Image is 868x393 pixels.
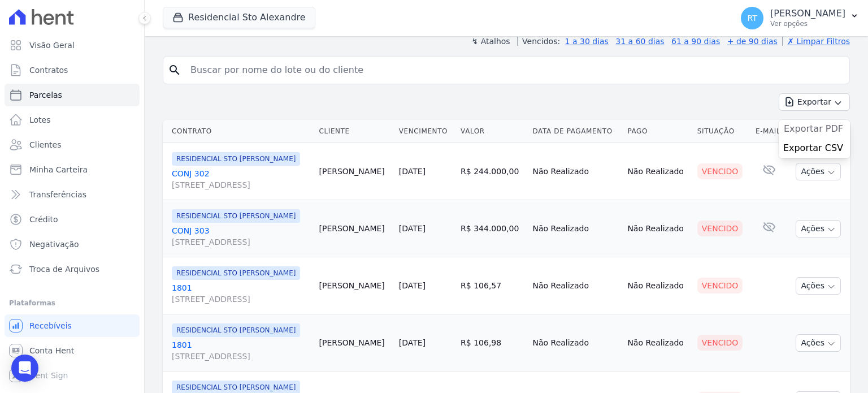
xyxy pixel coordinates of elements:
a: 1 a 30 dias [565,37,609,46]
th: Data de Pagamento [528,120,623,143]
input: Buscar por nome do lote ou do cliente [184,59,845,81]
span: Troca de Arquivos [29,264,99,275]
p: [PERSON_NAME] [770,8,845,19]
div: Plataformas [9,296,135,310]
span: Lotes [29,114,51,126]
span: RESIDENCIAL STO [PERSON_NAME] [172,266,300,280]
span: RT [747,14,757,22]
button: Ações [796,277,841,295]
a: [DATE] [399,338,426,347]
span: Recebíveis [29,320,72,331]
a: Transferências [5,183,140,206]
th: Valor [456,120,528,143]
td: Não Realizado [623,200,692,257]
th: Cliente [314,120,394,143]
i: search [168,63,181,77]
span: Conta Hent [29,345,74,356]
a: 31 a 60 dias [615,37,664,46]
td: Não Realizado [528,314,623,372]
td: Não Realizado [623,143,692,200]
label: ↯ Atalhos [471,37,510,46]
span: Clientes [29,139,61,150]
a: 1801[STREET_ADDRESS] [172,282,310,305]
span: RESIDENCIAL STO [PERSON_NAME] [172,152,300,166]
a: Exportar CSV [783,142,845,156]
a: + de 90 dias [727,37,778,46]
a: Exportar PDF [784,123,845,137]
th: Vencimento [394,120,456,143]
span: Crédito [29,214,58,225]
span: [STREET_ADDRESS] [172,351,310,362]
span: Minha Carteira [29,164,88,175]
th: Situação [693,120,751,143]
span: Exportar PDF [784,123,843,135]
span: Parcelas [29,89,62,101]
td: Não Realizado [623,314,692,372]
button: RT [PERSON_NAME] Ver opções [732,2,868,34]
button: Ações [796,220,841,237]
a: Troca de Arquivos [5,258,140,280]
a: Contratos [5,59,140,81]
button: Exportar [779,93,850,111]
label: Vencidos: [517,37,560,46]
div: Vencido [697,278,743,293]
span: Visão Geral [29,40,75,51]
a: Visão Geral [5,34,140,57]
a: Crédito [5,208,140,231]
a: [DATE] [399,281,426,290]
span: Contratos [29,64,68,76]
span: [STREET_ADDRESS] [172,236,310,248]
div: Vencido [697,221,743,236]
a: Clientes [5,133,140,156]
td: [PERSON_NAME] [314,200,394,257]
span: RESIDENCIAL STO [PERSON_NAME] [172,209,300,223]
td: R$ 344.000,00 [456,200,528,257]
td: [PERSON_NAME] [314,314,394,372]
a: Minha Carteira [5,158,140,181]
a: [DATE] [399,167,426,176]
div: Vencido [697,163,743,179]
a: Parcelas [5,84,140,106]
a: [DATE] [399,224,426,233]
button: Ações [796,163,841,180]
td: Não Realizado [623,257,692,314]
a: CONJ 303[STREET_ADDRESS] [172,225,310,248]
td: Não Realizado [528,143,623,200]
button: Residencial Sto Alexandre [163,7,315,28]
td: [PERSON_NAME] [314,143,394,200]
a: 61 a 90 dias [671,37,720,46]
span: Negativação [29,239,79,250]
a: Lotes [5,109,140,131]
td: Não Realizado [528,257,623,314]
td: Não Realizado [528,200,623,257]
span: [STREET_ADDRESS] [172,293,310,305]
a: Negativação [5,233,140,256]
a: 1801[STREET_ADDRESS] [172,339,310,362]
td: R$ 106,57 [456,257,528,314]
span: Transferências [29,189,86,200]
th: Pago [623,120,692,143]
div: Vencido [697,335,743,351]
span: [STREET_ADDRESS] [172,179,310,191]
a: Recebíveis [5,314,140,337]
td: R$ 244.000,00 [456,143,528,200]
th: Contrato [163,120,314,143]
button: Ações [796,334,841,352]
th: E-mail [751,120,787,143]
div: Open Intercom Messenger [11,355,38,382]
td: [PERSON_NAME] [314,257,394,314]
span: Exportar CSV [783,142,843,154]
a: ✗ Limpar Filtros [782,37,850,46]
p: Ver opções [770,19,845,28]
a: CONJ 302[STREET_ADDRESS] [172,168,310,191]
a: Conta Hent [5,339,140,362]
td: R$ 106,98 [456,314,528,372]
span: RESIDENCIAL STO [PERSON_NAME] [172,323,300,337]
